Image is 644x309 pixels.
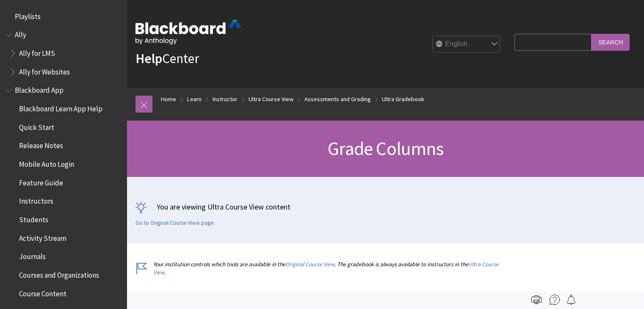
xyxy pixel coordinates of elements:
span: Blackboard Learn App Help [19,102,102,113]
span: Mobile Auto Login [19,157,74,168]
nav: Book outline for Anthology Ally Help [5,28,122,79]
span: Courses and Organizations [19,268,99,279]
img: More help [550,295,560,305]
span: Activity Stream [19,231,66,243]
a: Ultra Course View [249,94,293,105]
a: Home [161,94,176,105]
a: Go to Original Course View page. [135,219,215,227]
a: Learn [187,94,202,105]
span: Feature Guide [19,176,63,187]
a: HelpCenter [135,50,199,67]
img: Print [531,295,542,305]
select: Site Language Selector [433,36,500,53]
p: Your institution controls which tools are available in the . The gradebook is always available to... [135,260,510,276]
nav: Book outline for Playlists [5,9,122,24]
a: Ultra Course View [153,261,499,276]
span: Course Content [19,287,66,298]
span: Journals [19,250,46,261]
span: Ally [15,28,26,39]
span: Playlists [15,9,41,21]
a: Instructor [213,94,238,105]
a: Original Course View [285,261,334,268]
img: Blackboard by Anthology [135,20,241,44]
a: Assessments and Grading [304,94,371,105]
span: Grade Columns [328,137,443,160]
span: Ally for Websites [19,65,70,76]
span: Instructors [19,194,53,206]
span: Blackboard App [15,83,64,95]
p: You are viewing Ultra Course View content [135,201,636,212]
span: Release Notes [19,139,63,150]
span: Ally for LMS [19,46,55,58]
a: Ultra Gradebook [382,94,424,105]
span: Students [19,212,48,224]
strong: Help [135,50,162,67]
span: Quick Start [19,120,54,132]
input: Search [591,34,630,50]
img: Follow this page [566,295,576,305]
